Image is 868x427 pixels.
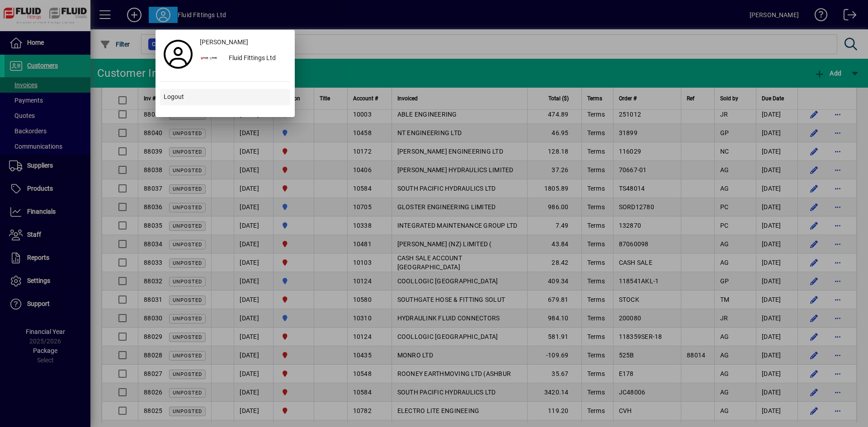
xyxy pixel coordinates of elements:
[164,92,184,102] span: Logout
[222,51,290,67] div: Fluid Fittings Ltd
[196,51,290,67] button: Fluid Fittings Ltd
[200,38,248,47] span: [PERSON_NAME]
[196,34,290,51] a: [PERSON_NAME]
[160,89,290,105] button: Logout
[160,46,196,62] a: Profile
